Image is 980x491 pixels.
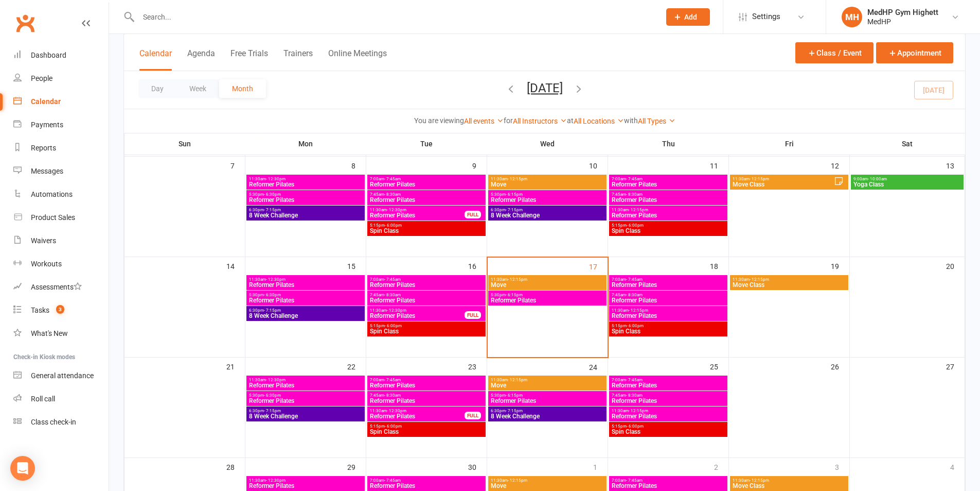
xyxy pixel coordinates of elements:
[710,157,728,174] div: 11
[611,212,725,218] span: Reformer Pilates
[490,398,604,404] span: Reformer Pilates
[490,483,604,489] span: Move
[139,48,172,71] button: Calendar
[750,478,769,483] span: - 12:15pm
[629,208,648,212] span: - 12:15pm
[351,157,366,174] div: 8
[10,456,35,481] div: Open Intercom Messenger
[369,181,484,188] span: Reformer Pilates
[13,183,109,206] a: Automations
[248,197,363,203] span: Reformer Pilates
[831,257,849,274] div: 19
[611,378,725,382] span: 7:00am
[506,409,523,413] span: - 7:15pm
[795,42,874,63] button: Class / Event
[369,382,484,388] span: Reformer Pilates
[13,276,109,299] a: Assessments
[867,17,938,26] div: MedHP
[13,160,109,183] a: Messages
[248,277,363,282] span: 11:30am
[31,121,63,129] div: Payments
[611,424,725,429] span: 5:15pm
[629,409,648,413] span: - 12:15pm
[248,293,363,297] span: 5:30pm
[487,133,608,155] th: Wed
[946,358,965,375] div: 27
[490,413,604,419] span: 8 Week Challenge
[13,44,109,67] a: Dashboard
[506,293,523,297] span: - 6:15pm
[589,358,608,375] div: 24
[490,297,604,303] span: Reformer Pilates
[248,483,363,489] span: Reformer Pilates
[176,79,219,98] button: Week
[31,306,49,314] div: Tasks
[369,393,484,398] span: 7:45am
[387,409,406,413] span: - 12:30pm
[611,328,725,334] span: Spin Class
[611,313,725,319] span: Reformer Pilates
[248,378,363,382] span: 11:30am
[13,137,109,160] a: Reports
[13,322,109,345] a: What's New
[369,378,484,382] span: 7:00am
[490,409,604,413] span: 6:30pm
[468,358,487,375] div: 23
[611,398,725,404] span: Reformer Pilates
[732,282,846,288] span: Move Class
[732,181,834,188] span: Move Class
[684,13,697,21] span: Add
[135,10,653,24] input: Search...
[226,458,245,475] div: 28
[31,167,63,175] div: Messages
[31,190,73,198] div: Automations
[369,328,484,334] span: Spin Class
[752,5,780,28] span: Settings
[226,358,245,375] div: 21
[13,67,109,90] a: People
[31,418,76,426] div: Class check-in
[369,313,465,319] span: Reformer Pilates
[490,212,604,218] span: 8 Week Challenge
[248,313,363,319] span: 8 Week Challenge
[385,324,402,328] span: - 6:00pm
[347,257,366,274] div: 15
[853,181,961,188] span: Yoga Class
[946,157,965,174] div: 13
[347,458,366,475] div: 29
[31,97,61,106] div: Calendar
[369,429,484,435] span: Spin Class
[226,257,245,274] div: 14
[626,177,643,181] span: - 7:45am
[369,409,465,413] span: 11:30am
[611,223,725,228] span: 5:15pm
[13,206,109,229] a: Product Sales
[868,177,887,181] span: - 10:00am
[248,409,363,413] span: 6:30pm
[946,257,965,274] div: 20
[593,458,608,475] div: 1
[264,409,281,413] span: - 7:15pm
[490,197,604,203] span: Reformer Pilates
[414,116,464,125] strong: You are viewing
[369,192,484,197] span: 7:45am
[230,48,268,71] button: Free Trials
[876,42,953,63] button: Appointment
[384,192,401,197] span: - 8:30am
[611,478,725,483] span: 7:00am
[31,283,82,291] div: Assessments
[385,424,402,429] span: - 6:00pm
[245,133,366,155] th: Mon
[369,277,484,282] span: 7:00am
[490,378,604,382] span: 11:30am
[490,192,604,197] span: 5:30pm
[611,282,725,288] span: Reformer Pilates
[468,257,487,274] div: 16
[611,197,725,203] span: Reformer Pilates
[611,308,725,313] span: 11:30am
[504,116,513,125] strong: for
[369,228,484,234] span: Spin Class
[626,478,643,483] span: - 7:45am
[369,282,484,288] span: Reformer Pilates
[31,74,52,82] div: People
